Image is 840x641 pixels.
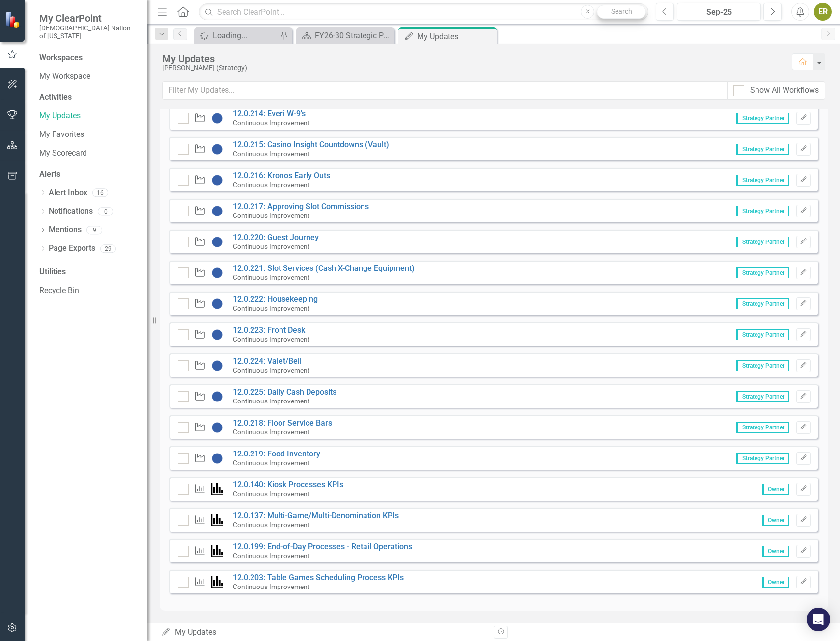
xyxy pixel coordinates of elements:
[39,285,138,296] a: Recycle Bin
[736,329,789,340] span: Strategy Partner
[39,71,138,82] a: My Workspace
[5,11,22,28] img: ClearPoint Strategy
[233,490,309,498] small: Continuous Improvement
[162,64,782,72] div: [PERSON_NAME] (Strategy)
[49,206,93,217] a: Notifications
[597,5,646,19] button: Search
[233,387,336,397] a: 12.0.225: Daily Cash Deposits
[736,298,789,309] span: Strategy Partner
[49,187,87,199] a: Alert Inbox
[39,267,138,278] div: Utilities
[39,129,138,140] a: My Favorites
[417,30,494,43] div: My Updates
[233,449,320,458] a: 12.0.219: Food Inventory
[233,242,309,250] small: Continuous Improvement
[233,171,330,180] a: 12.0.216: Kronos Early Outs
[807,608,830,631] div: Open Intercom Messenger
[92,189,108,197] div: 16
[233,212,309,219] small: Continuous Improvement
[762,484,789,495] span: Owner
[39,110,138,122] a: My Updates
[211,576,223,588] img: Performance Management
[233,304,309,312] small: Continuous Improvement
[233,119,309,127] small: Continuous Improvement
[750,85,819,96] div: Show All Workflows
[233,573,404,582] a: 12.0.203: Table Games Scheduling Process KPIs
[736,453,789,464] span: Strategy Partner
[233,480,343,489] a: 12.0.140: Kiosk Processes KPIs
[39,148,138,159] a: My Scorecard
[233,294,318,304] a: 12.0.222: Housekeeping
[233,459,309,467] small: Continuous Improvement
[299,29,392,42] a: FY26-30 Strategic Plan
[39,24,138,40] small: [DEMOGRAPHIC_DATA] Nation of [US_STATE]
[680,6,757,18] div: Sep-25
[211,545,223,557] img: Performance Management
[233,325,305,335] a: 12.0.223: Front Desk
[100,244,116,253] div: 29
[736,113,789,124] span: Strategy Partner
[233,583,309,590] small: Continuous Improvement
[196,29,278,42] a: Loading...
[233,511,399,520] a: 12.0.137: Multi-Game/Multi-Denomination KPIs
[233,109,306,118] a: 12.0.214: Everi W-9's
[211,360,223,372] img: Not Started
[677,3,761,21] button: Sep-25
[211,267,223,279] img: Not Started
[233,542,412,551] a: 12.0.199: End-of-Day Processes - Retail Operations
[162,81,728,100] input: Filter My Updates...
[211,329,223,341] img: Not Started
[814,3,832,21] button: ER
[233,418,332,427] a: 12.0.218: Floor Service Bars
[611,7,632,15] span: Search
[233,181,309,188] small: Continuous Improvement
[762,515,789,526] span: Owner
[39,53,83,64] div: Workspaces
[39,169,138,180] div: Alerts
[736,422,789,433] span: Strategy Partner
[213,29,278,42] div: Loading...
[211,236,223,248] img: Not Started
[233,335,309,343] small: Continuous Improvement
[211,483,223,495] img: Performance Management
[162,53,782,64] div: My Updates
[211,514,223,526] img: Performance Management
[233,233,319,242] a: 12.0.220: Guest Journey
[39,92,138,103] div: Activities
[736,144,789,155] span: Strategy Partner
[49,243,95,254] a: Page Exports
[315,29,392,42] div: FY26-30 Strategic Plan
[233,264,415,273] a: 12.0.221: Slot Services (Cash X-Change Equipment)
[211,112,223,124] img: Not Started
[736,391,789,402] span: Strategy Partner
[49,224,82,236] a: Mentions
[211,205,223,217] img: Not Started
[211,143,223,155] img: Not Started
[762,546,789,557] span: Owner
[39,12,138,24] span: My ClearPoint
[233,150,309,158] small: Continuous Improvement
[233,140,389,149] a: 12.0.215: Casino Insight Countdowns (Vault)
[736,206,789,216] span: Strategy Partner
[199,3,648,21] input: Search ClearPoint...
[233,552,309,560] small: Continuous Improvement
[98,207,113,215] div: 0
[736,237,789,247] span: Strategy Partner
[86,226,102,234] div: 9
[161,627,486,638] div: My Updates
[211,391,223,402] img: Not Started
[736,175,789,186] span: Strategy Partner
[211,453,223,464] img: Not Started
[233,521,309,529] small: Continuous Improvement
[233,356,302,366] a: 12.0.224: Valet/Bell
[736,360,789,371] span: Strategy Partner
[233,428,309,436] small: Continuous Improvement
[211,174,223,186] img: Not Started
[736,267,789,278] span: Strategy Partner
[211,298,223,310] img: Not Started
[233,273,309,281] small: Continuous Improvement
[233,202,369,211] a: 12.0.217: Approving Slot Commissions
[762,577,789,588] span: Owner
[211,422,223,433] img: Not Started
